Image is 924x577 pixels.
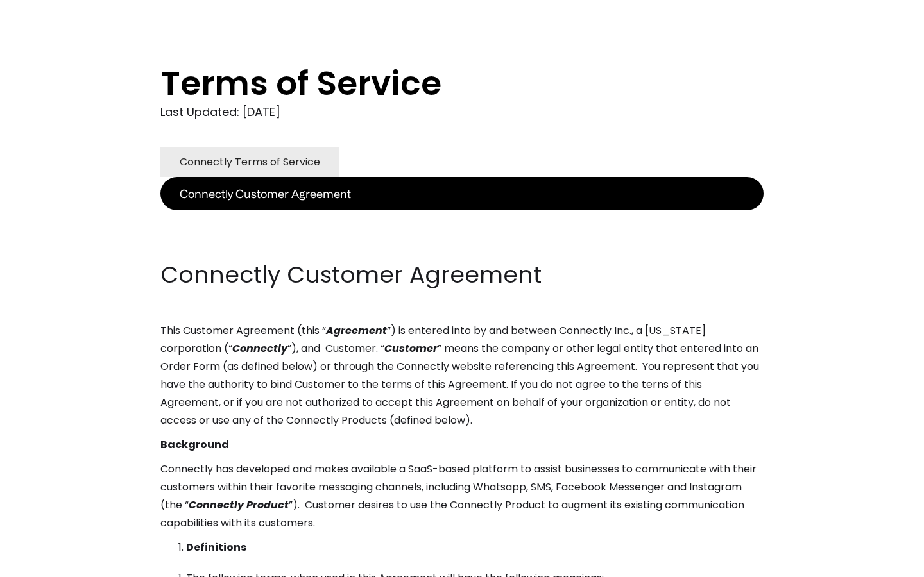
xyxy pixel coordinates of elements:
[186,540,246,555] strong: Definitions
[232,341,287,356] em: Connectly
[160,210,764,228] p: ‍
[160,235,764,253] p: ‍
[160,437,229,452] strong: Background
[160,322,764,430] p: This Customer Agreement (this “ ”) is entered into by and between Connectly Inc., a [US_STATE] co...
[160,460,764,532] p: Connectly has developed and makes available a SaaS-based platform to assist businesses to communi...
[189,498,289,512] em: Connectly Product
[160,103,764,122] div: Last Updated: [DATE]
[160,259,764,291] h2: Connectly Customer Agreement
[13,553,77,573] aside: Language selected: English
[180,185,351,203] div: Connectly Customer Agreement
[180,153,320,171] div: Connectly Terms of Service
[326,323,387,338] em: Agreement
[384,341,438,356] em: Customer
[160,64,712,103] h1: Terms of Service
[26,555,77,573] ul: Language list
